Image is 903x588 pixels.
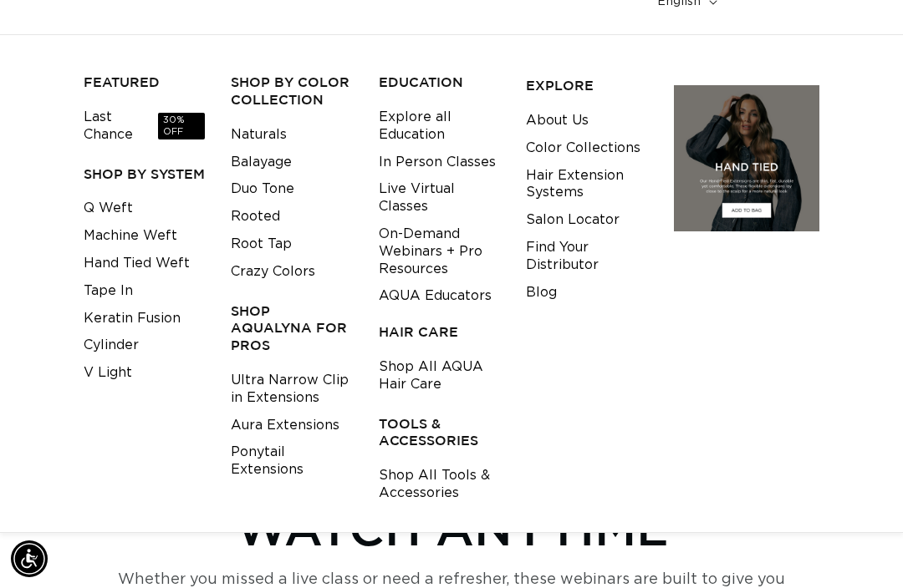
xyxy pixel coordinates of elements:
a: Color Collections [526,134,640,162]
a: Keratin Fusion [84,305,181,332]
a: Rooted [231,203,280,231]
a: Tape In [84,277,133,305]
a: In Person Classes [379,149,496,176]
a: Q Weft [84,195,133,222]
span: 30% OFF [158,113,206,140]
a: Hair Extension Systems [526,162,647,207]
h3: TOOLS & ACCESSORIES [379,415,500,450]
a: Duo Tone [231,175,294,203]
a: Blog [526,279,557,307]
a: Last Chance30% OFF [84,104,205,149]
a: Naturals [231,121,287,149]
h3: FEATURED [84,73,205,91]
a: V Light [84,359,132,387]
a: Crazy Colors [231,258,315,286]
h3: EDUCATION [379,73,500,91]
a: Balayage [231,149,292,176]
h3: EXPLORE [526,77,647,94]
a: Machine Weft [84,222,177,250]
a: Salon Locator [526,206,620,234]
h3: SHOP BY SYSTEM [84,165,205,183]
h3: HAIR CARE [379,323,500,341]
a: Find Your Distributor [526,234,647,279]
a: Shop All AQUA Hair Care [379,353,500,398]
a: About Us [526,107,589,134]
a: Ponytail Extensions [231,438,352,484]
a: Cylinder [84,332,139,359]
a: Explore all Education [379,104,500,149]
h3: Shop by Color Collection [231,73,352,109]
div: Accessibility Menu [11,540,48,577]
a: AQUA Educators [379,282,492,310]
a: Root Tap [231,231,292,258]
a: Ultra Narrow Clip in Extensions [231,367,352,412]
a: On-Demand Webinars + Pro Resources [379,220,500,282]
a: Aura Extensions [231,412,339,439]
h3: Shop AquaLyna for Pros [231,302,352,354]
a: Hand Tied Weft [84,250,190,277]
iframe: Chat Widget [819,508,903,588]
a: Shop All Tools & Accessories [379,462,500,507]
a: Live Virtual Classes [379,175,500,220]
